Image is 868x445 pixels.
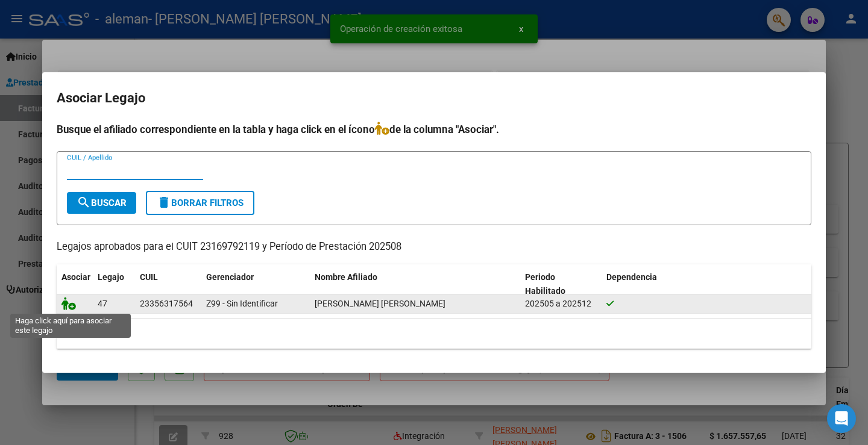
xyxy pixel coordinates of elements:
mat-icon: search [77,195,91,210]
div: 202505 a 202512 [525,297,597,311]
datatable-header-cell: Gerenciador [201,264,310,304]
span: Buscar [77,198,127,208]
span: Nombre Afiliado [315,272,377,282]
h4: Busque el afiliado correspondiente en la tabla y haga click en el ícono de la columna "Asociar". [57,122,811,137]
span: 47 [98,299,107,308]
span: Asociar [61,272,90,282]
span: BRUZZONE JUAN JOSE [315,299,445,308]
span: Legajo [98,272,124,282]
button: Buscar [67,192,136,214]
datatable-header-cell: Periodo Habilitado [520,264,602,304]
datatable-header-cell: Asociar [57,264,93,304]
div: Open Intercom Messenger [827,404,856,433]
span: Gerenciador [206,272,254,282]
datatable-header-cell: Dependencia [602,264,812,304]
mat-icon: delete [157,195,171,210]
span: Dependencia [606,272,657,282]
p: Legajos aprobados para el CUIT 23169792119 y Período de Prestación 202508 [57,240,811,255]
span: Periodo Habilitado [525,272,565,296]
span: Z99 - Sin Identificar [206,299,278,308]
datatable-header-cell: Legajo [93,264,135,304]
datatable-header-cell: CUIL [135,264,201,304]
h2: Asociar Legajo [57,87,811,110]
span: CUIL [140,272,158,282]
button: Borrar Filtros [146,191,254,215]
datatable-header-cell: Nombre Afiliado [310,264,520,304]
span: Borrar Filtros [157,198,244,208]
div: 1 registros [57,319,811,349]
div: 23356317564 [140,297,193,311]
